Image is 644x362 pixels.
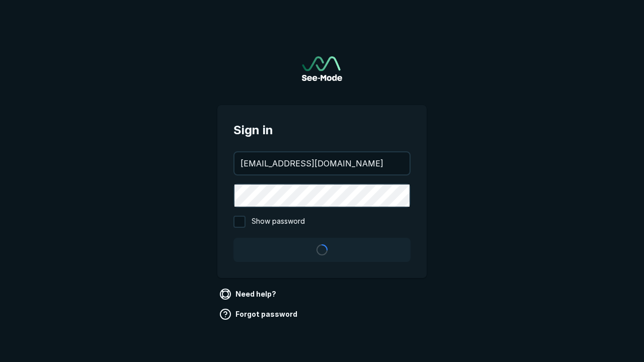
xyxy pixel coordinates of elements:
a: Go to sign in [302,56,342,81]
span: Sign in [233,121,411,139]
a: Need help? [217,286,280,302]
input: your@email.com [234,152,410,174]
span: Show password [252,216,305,228]
a: Forgot password [217,306,301,322]
img: See-Mode Logo [302,56,342,81]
